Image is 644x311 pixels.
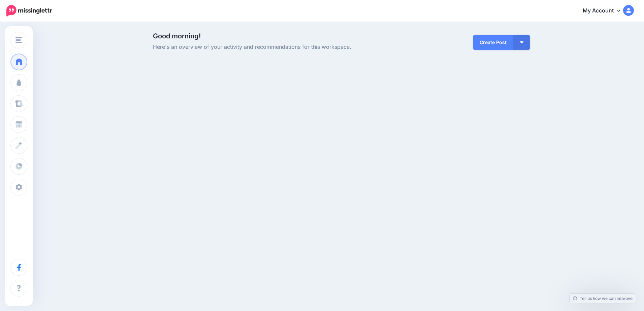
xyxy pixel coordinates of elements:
img: arrow-down-white.png [520,41,523,43]
img: menu.png [15,37,22,43]
a: Create Post [473,35,513,50]
a: Tell us how we can improve [570,294,636,303]
img: Missinglettr [6,5,52,16]
a: My Account [576,3,634,19]
span: Here's an overview of your activity and recommendations for this workspace. [153,43,401,51]
span: Good morning! [153,32,201,40]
